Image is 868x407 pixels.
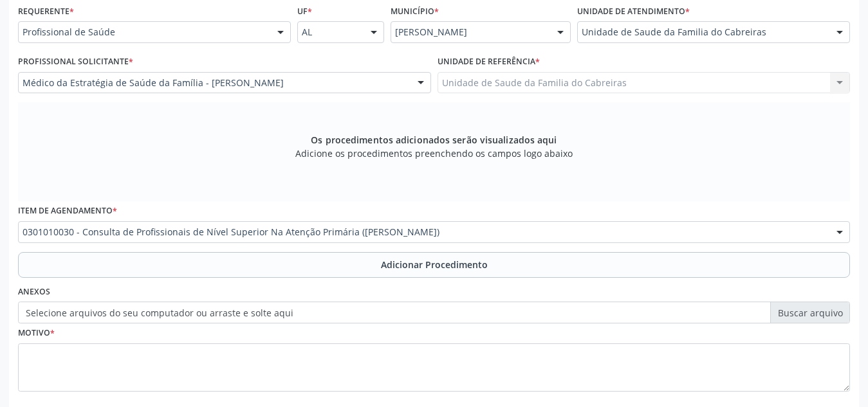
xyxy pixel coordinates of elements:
span: [PERSON_NAME] [395,26,544,39]
label: UF [297,1,312,21]
button: Adicionar Procedimento [18,252,850,278]
label: Unidade de atendimento [577,1,690,21]
span: Unidade de Saude da Familia do Cabreiras [582,26,824,39]
span: Profissional de Saúde [23,26,264,39]
span: Os procedimentos adicionados serão visualizados aqui [311,133,557,147]
label: Unidade de referência [438,52,540,72]
label: Município [391,1,439,21]
span: Médico da Estratégia de Saúde da Família - [PERSON_NAME] [23,77,405,89]
span: AL [302,26,358,39]
span: 0301010030 - Consulta de Profissionais de Nível Superior Na Atenção Primária ([PERSON_NAME]) [23,226,824,239]
span: Adicionar Procedimento [381,258,488,271]
label: Profissional Solicitante [18,52,133,72]
label: Motivo [18,323,55,343]
label: Anexos [18,282,50,302]
label: Requerente [18,1,74,21]
label: Item de agendamento [18,201,117,221]
span: Adicione os procedimentos preenchendo os campos logo abaixo [295,147,573,160]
